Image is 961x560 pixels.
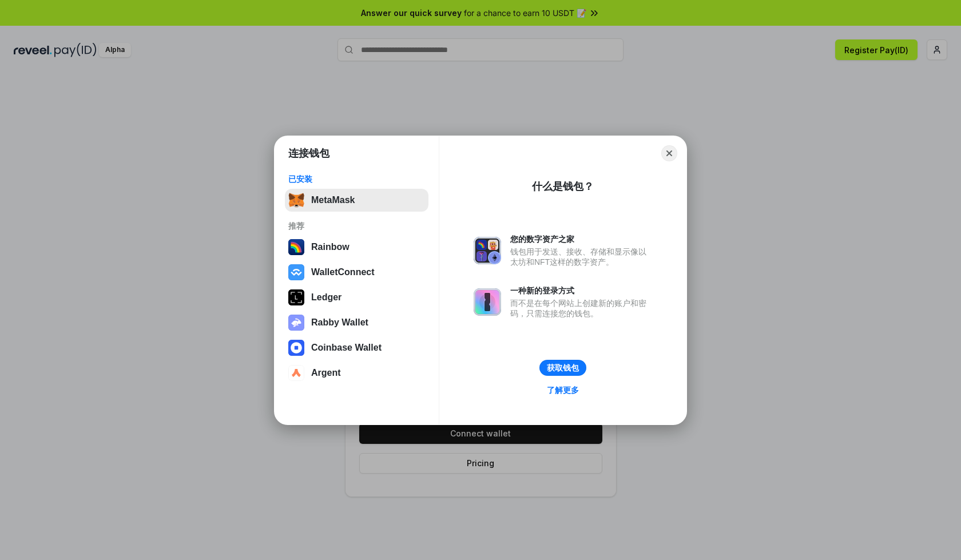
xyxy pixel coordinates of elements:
[510,247,652,267] div: 钱包用于发送、接收、存储和显示像以太坊和NFT这样的数字资产。
[288,264,304,280] img: svg+xml,%3Csvg%20width%3D%2228%22%20height%3D%2228%22%20viewBox%3D%220%200%2028%2028%22%20fill%3D...
[288,365,304,381] img: svg+xml,%3Csvg%20width%3D%2228%22%20height%3D%2228%22%20viewBox%3D%220%200%2028%2028%22%20fill%3D...
[661,145,677,161] button: Close
[539,360,586,376] button: 获取钱包
[311,242,350,252] div: Rainbow
[510,285,652,296] div: 一种新的登录方式
[285,362,428,384] button: Argent
[547,363,579,373] div: 获取钱包
[532,180,594,193] div: 什么是钱包？
[288,289,304,305] img: svg+xml,%3Csvg%20xmlns%3D%22http%3A%2F%2Fwww.w3.org%2F2000%2Fsvg%22%20width%3D%2228%22%20height%3...
[285,286,428,309] button: Ledger
[288,192,304,208] img: svg+xml,%3Csvg%20fill%3D%22none%22%20height%3D%2233%22%20viewBox%3D%220%200%2035%2033%22%20width%...
[288,239,304,255] img: svg+xml,%3Csvg%20width%3D%22120%22%20height%3D%22120%22%20viewBox%3D%220%200%20120%20120%22%20fil...
[285,336,428,359] button: Coinbase Wallet
[311,267,375,277] div: WalletConnect
[288,221,425,231] div: 推荐
[540,383,586,398] a: 了解更多
[547,385,579,395] div: 了解更多
[285,311,428,334] button: Rabby Wallet
[288,315,304,331] img: svg+xml,%3Csvg%20xmlns%3D%22http%3A%2F%2Fwww.w3.org%2F2000%2Fsvg%22%20fill%3D%22none%22%20viewBox...
[311,317,368,328] div: Rabby Wallet
[311,292,341,303] div: Ledger
[285,189,428,212] button: MetaMask
[474,237,501,264] img: svg+xml,%3Csvg%20xmlns%3D%22http%3A%2F%2Fwww.w3.org%2F2000%2Fsvg%22%20fill%3D%22none%22%20viewBox...
[288,340,304,356] img: svg+xml,%3Csvg%20width%3D%2228%22%20height%3D%2228%22%20viewBox%3D%220%200%2028%2028%22%20fill%3D...
[285,261,428,284] button: WalletConnect
[474,288,501,316] img: svg+xml,%3Csvg%20xmlns%3D%22http%3A%2F%2Fwww.w3.org%2F2000%2Fsvg%22%20fill%3D%22none%22%20viewBox...
[288,174,425,184] div: 已安装
[510,234,652,244] div: 您的数字资产之家
[311,368,341,378] div: Argent
[311,343,382,353] div: Coinbase Wallet
[285,236,428,259] button: Rainbow
[311,195,355,205] div: MetaMask
[510,298,652,319] div: 而不是在每个网站上创建新的账户和密码，只需连接您的钱包。
[288,146,329,160] h1: 连接钱包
